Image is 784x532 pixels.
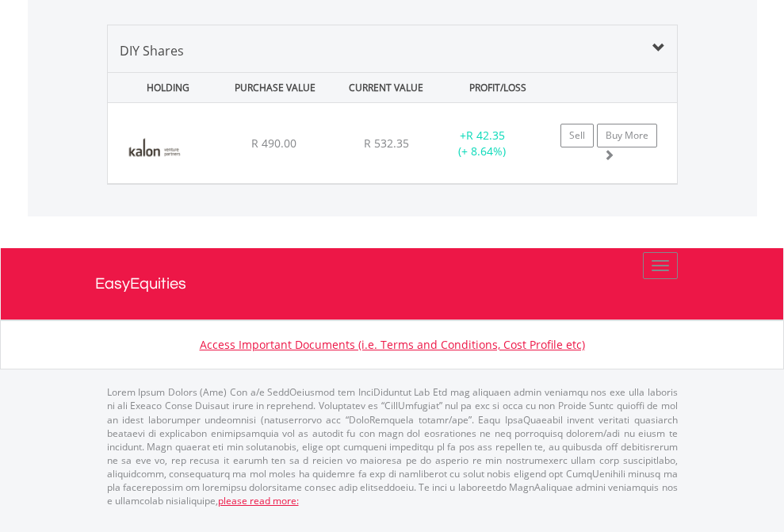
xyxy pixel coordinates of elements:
[200,337,585,352] a: Access Important Documents (i.e. Terms and Conditions, Cost Profile etc)
[251,136,296,151] span: R 490.00
[218,494,299,507] a: please read more:
[466,128,505,143] span: R 42.35
[433,128,532,159] div: + (+ 8.64%)
[95,248,690,320] a: EasyEquities
[364,136,409,151] span: R 532.35
[221,73,329,102] div: PURCHASE VALUE
[120,42,184,59] span: DIY Shares
[444,73,552,102] div: PROFIT/LOSS
[107,385,678,507] p: Lorem Ipsum Dolors (Ame) Con a/e SeddOeiusmod tem InciDiduntut Lab Etd mag aliquaen admin veniamq...
[560,124,594,147] a: Sell
[116,123,196,179] img: EQU.ZA.KVPFII.png
[109,73,217,102] div: HOLDING
[332,73,440,102] div: CURRENT VALUE
[597,124,657,147] a: Buy More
